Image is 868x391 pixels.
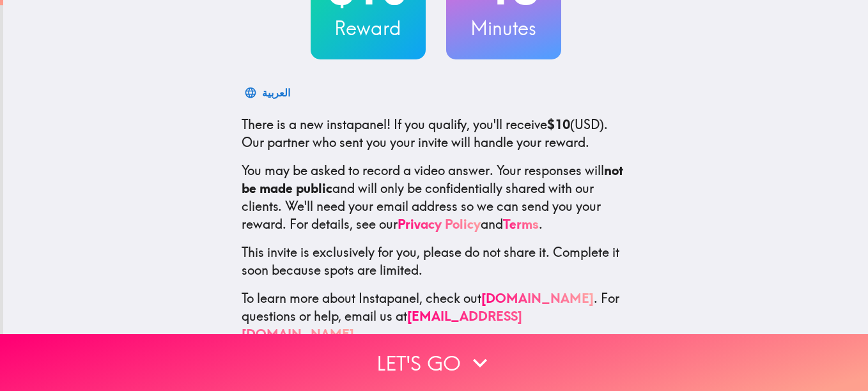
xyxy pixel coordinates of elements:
h3: Minutes [446,15,561,42]
p: To learn more about Instapanel, check out . For questions or help, email us at . [242,289,630,343]
b: not be made public [242,162,623,196]
h3: Reward [311,15,426,42]
p: If you qualify, you'll receive (USD) . Our partner who sent you your invite will handle your reward. [242,116,630,151]
button: العربية [242,80,295,105]
a: [DOMAIN_NAME] [481,290,594,306]
div: العربية [262,84,290,102]
p: This invite is exclusively for you, please do not share it. Complete it soon because spots are li... [242,243,630,279]
a: Privacy Policy [398,216,481,232]
span: There is a new instapanel! [242,116,391,132]
p: You may be asked to record a video answer. Your responses will and will only be confidentially sh... [242,162,630,233]
b: $10 [547,116,570,132]
a: Terms [503,216,539,232]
